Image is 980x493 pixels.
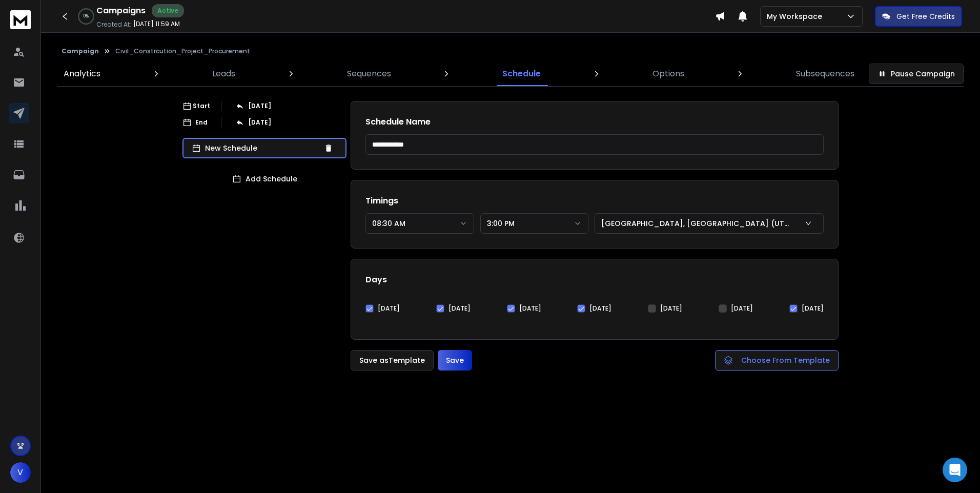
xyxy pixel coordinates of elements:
p: [DATE] [248,118,271,127]
p: Leads [212,68,235,80]
p: [GEOGRAPHIC_DATA], [GEOGRAPHIC_DATA] (UTC+4:00) [601,218,795,229]
a: Analytics [57,61,107,86]
a: Options [646,61,690,86]
p: End [195,118,208,127]
h1: Timings [365,195,824,207]
h1: Schedule Name [365,116,824,128]
span: Choose From Template [741,355,830,365]
img: logo [10,10,31,29]
button: Get Free Credits [875,6,962,27]
a: Leads [206,61,241,86]
p: Civil_Constrcution_Project_Procurement [115,47,250,55]
a: Subsequences [790,61,861,86]
a: Sequences [341,61,397,86]
label: [DATE] [448,304,471,313]
label: [DATE] [519,304,541,313]
p: 0 % [84,13,89,19]
h1: Days [365,274,824,286]
p: Analytics [64,68,100,80]
p: Start [193,102,210,110]
button: Choose From Template [715,350,839,371]
h1: Campaigns [96,5,146,17]
label: [DATE] [802,304,824,313]
button: Save asTemplate [351,350,434,371]
p: Subsequences [796,68,854,80]
a: Schedule [496,61,547,86]
p: Schedule [502,68,541,80]
button: V [10,462,31,483]
label: [DATE] [731,304,753,313]
p: My Workspace [767,11,826,22]
button: Campaign [62,47,99,55]
p: New Schedule [205,143,320,153]
button: Pause Campaign [869,64,964,84]
p: Options [652,68,684,80]
p: [DATE] 11:59 AM [133,20,180,28]
button: Save [438,350,472,371]
div: Open Intercom Messenger [943,458,967,482]
button: 08:30 AM [365,213,474,234]
div: Active [152,4,184,17]
p: [DATE] [248,102,271,110]
p: Created At: [96,20,131,29]
button: Add Schedule [182,169,346,189]
label: [DATE] [589,304,611,313]
label: [DATE] [660,304,682,313]
p: Get Free Credits [896,11,955,22]
label: [DATE] [378,304,400,313]
button: 3:00 PM [480,213,589,234]
p: Sequences [347,68,391,80]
